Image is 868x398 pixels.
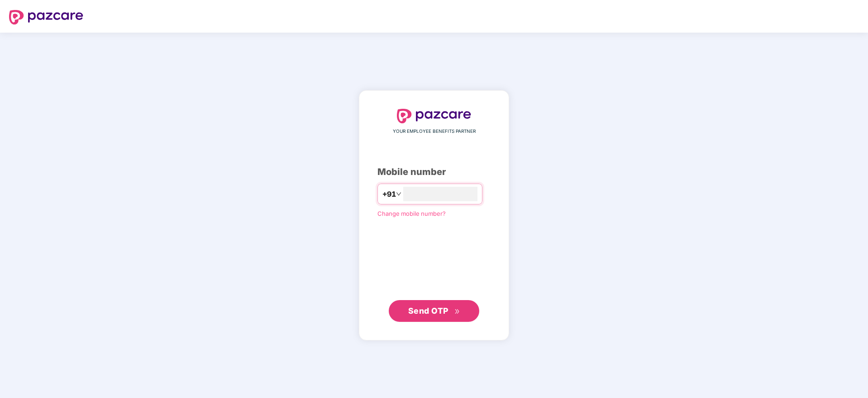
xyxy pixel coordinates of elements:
[454,309,460,315] span: double-right
[382,189,396,200] span: +91
[393,128,476,135] span: YOUR EMPLOYEE BENEFITS PARTNER
[377,210,446,217] a: Change mobile number?
[397,109,471,123] img: logo
[389,300,479,322] button: Send OTPdouble-right
[396,191,401,197] span: down
[9,10,83,24] img: logo
[377,165,491,179] div: Mobile number
[408,306,448,315] span: Send OTP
